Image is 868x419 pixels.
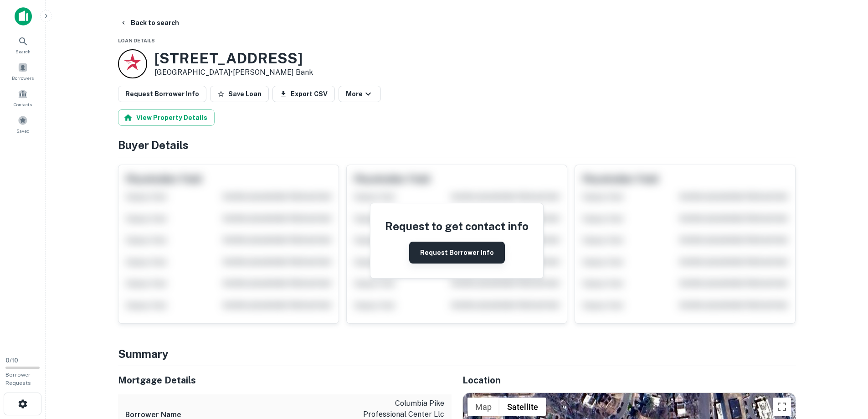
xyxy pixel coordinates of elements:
span: Search [15,48,31,55]
span: Saved [16,127,30,134]
a: Borrowers [3,59,43,83]
span: Borrowers [12,74,34,82]
button: Show satellite imagery [499,398,546,416]
button: View Property Details [118,109,215,126]
span: Loan Details [118,38,155,43]
span: Contacts [14,101,32,108]
button: More [339,86,381,102]
h3: [STREET_ADDRESS] [154,50,313,67]
h5: Mortgage Details [118,373,452,387]
button: Back to search [116,15,183,31]
p: [GEOGRAPHIC_DATA] • [154,67,313,78]
img: capitalize-icon.png [15,7,32,26]
button: Request Borrower Info [409,242,505,264]
h4: Buyer Details [118,137,796,153]
h5: Location [462,373,796,387]
h4: Summary [118,346,796,362]
a: Saved [3,112,43,136]
button: Toggle fullscreen view [773,398,791,416]
a: Search [3,32,43,57]
button: Export CSV [272,86,335,102]
a: Contacts [3,85,43,110]
button: Save Loan [210,86,269,102]
h4: Request to get contact info [385,218,529,234]
span: Borrower Requests [5,372,31,386]
button: Request Borrower Info [118,86,206,102]
span: 0 / 10 [5,357,18,364]
button: Show street map [467,398,499,416]
a: [PERSON_NAME] Bank [233,68,313,77]
iframe: Chat Widget [822,346,868,390]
